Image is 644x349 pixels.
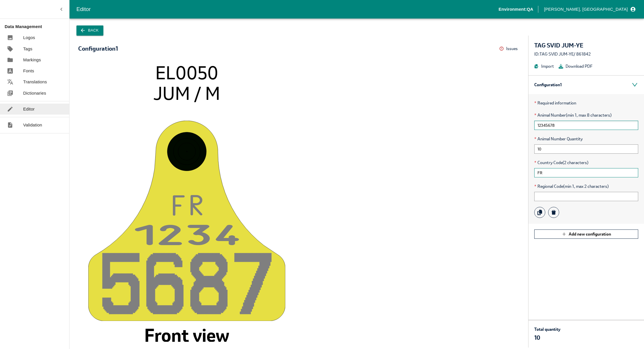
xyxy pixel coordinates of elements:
[544,6,628,12] p: [PERSON_NAME], [GEOGRAPHIC_DATA]
[559,63,592,69] button: Download PDF
[23,57,41,63] p: Markings
[534,136,638,142] span: Animal Number Quantity
[534,229,638,239] button: Add new configuration
[155,61,218,84] tspan: EL0050
[173,195,190,216] tspan: F
[215,224,239,245] tspan: 4
[534,334,560,342] p: 10
[153,82,220,105] tspan: JUM / M
[534,112,638,118] span: Animal Number (min 1, max 8 characters)
[534,326,560,333] p: Total quantity
[23,122,42,128] p: Validation
[23,106,35,112] p: Editor
[534,41,638,49] div: TAG SVID JUM-YE
[191,195,202,216] tspan: R
[534,100,638,106] p: Required information
[5,23,69,30] p: Data Management
[534,183,638,190] span: Regional Code (min 1, max 2 characters)
[134,224,216,245] tspan: 123
[534,159,638,166] span: Country Code (2 characters)
[23,68,34,74] p: Fonts
[542,4,637,14] button: profile
[23,90,46,96] p: Dictionaries
[23,46,32,52] p: Tags
[23,34,35,41] p: Logos
[23,79,47,85] p: Translations
[76,5,499,14] div: Editor
[534,63,554,69] button: Import
[534,51,638,57] div: ID: TAG SVID JUM-YE / 861842
[528,76,644,94] div: Configuration 1
[76,25,103,36] button: Back
[234,253,272,315] tspan: 7
[499,44,519,53] button: Issues
[499,6,533,12] p: Environment: QA
[144,324,229,347] tspan: Front view
[102,253,234,315] tspan: 568
[78,45,118,52] div: Configuration 1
